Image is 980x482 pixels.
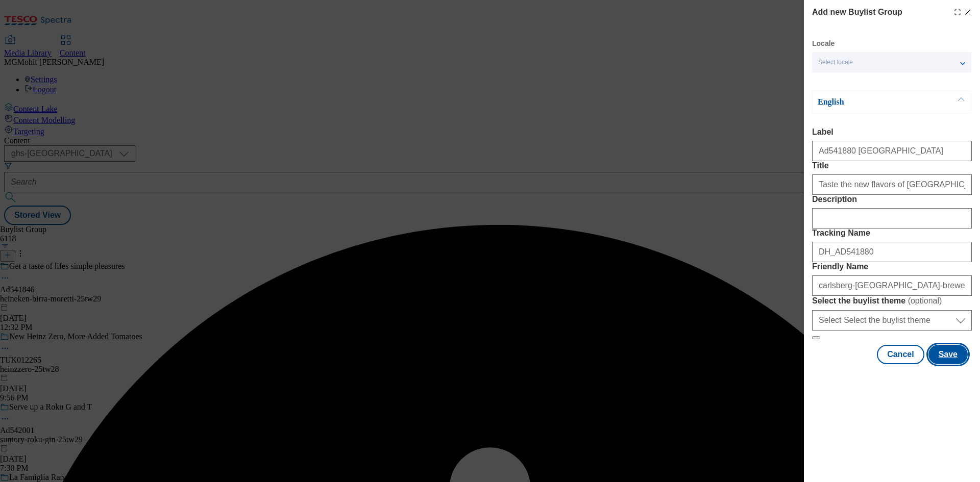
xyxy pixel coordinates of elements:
[928,345,968,364] button: Save
[812,128,972,137] label: Label
[818,59,853,66] span: Select locale
[812,229,972,238] label: Tracking Name
[812,296,972,306] label: Select the buylist theme
[812,195,972,204] label: Description
[812,242,972,262] input: Enter Tracking Name
[812,161,972,170] label: Title
[812,141,972,161] input: Enter Label
[818,97,925,107] p: English
[812,6,902,18] h4: Add new Buylist Group
[812,41,835,46] label: Locale
[877,345,924,364] button: Cancel
[812,275,972,296] input: Enter Friendly Name
[812,208,972,229] input: Enter Description
[812,262,972,271] label: Friendly Name
[908,296,942,305] span: ( optional )
[812,52,971,72] button: Select locale
[812,174,972,195] input: Enter Title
